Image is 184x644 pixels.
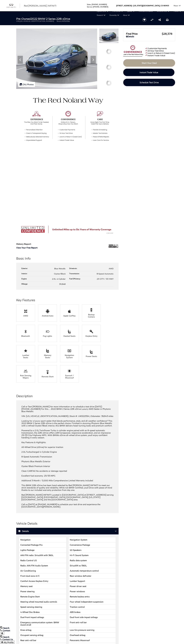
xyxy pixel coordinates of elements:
li: Radio data system [68,558,116,563]
div: Remote Start [41,375,54,378]
div: Memory Seats [41,354,54,359]
a: [PHONE_NUMBER] [93,6,108,8]
span: Contact Us [2,638,13,641]
div: Call or Text [PERSON_NAME] for more information or to schedule a test drive [DATE]: [PHONE_NUMBER... [21,405,114,508]
li: Memory seat [19,584,66,589]
li: Power driver seat [68,584,116,589]
a: Print this Pre-Owned 2022 BMW 2 Series 228i xDrive [166,18,169,21]
li: Remote Engine Start [19,594,66,599]
a: Ownership [107,13,121,17]
li: Front dual zone A/C [19,573,66,579]
button: Compare vehicle [150,18,154,22]
span: 2.0L 4-Cylinder [52,278,66,280]
a: Research [95,13,107,17]
span: : [92,6,93,8]
div: Mileage: [21,283,29,285]
span: Stock: [57,20,61,22]
li: Steering wheel mounted audio controls [19,599,66,604]
li: AM/FM radio: SiriusXM with 360L [19,553,66,558]
a: Unlimited Confidence [137,9,155,13]
div: Interior: [21,272,29,275]
img: Used 2022 Blue Metallic BMW 228i xDrive image 1 [16,28,97,89]
span: Blue Metallic [54,267,66,270]
strong: Pre-Owned [16,17,31,20]
span: AWD [109,267,114,270]
h1: 2022 BMW 2 Series 228i xDrive [16,17,138,20]
div: Fuel Efficiency: [69,278,82,280]
img: INFINITI [7,4,20,8]
span: Search [3,636,9,638]
span: 39,848 [59,283,66,285]
span: Oyster/Black [54,273,66,275]
li: Four wheel independent suspension [68,599,116,604]
div: Apple CarPlay [63,315,76,317]
div: Backup Camera [85,313,97,318]
h2: Vehicle Details [16,521,119,526]
a: Start Your Deal [123,59,175,67]
img: Used 2022 Blue Metallic BMW 228i xDrive image 1 [99,28,119,43]
div: Leather Seats [19,354,32,359]
h3: Details [18,530,115,532]
a: Specials [125,9,137,13]
a: Schedule Test Drive [123,79,175,86]
span: UIK52233A [61,20,70,22]
li: Front anti-roll bar [68,620,116,627]
button: Save vehicle [141,18,147,22]
a: Express Store [95,9,110,13]
a: Finance [172,9,183,13]
li: Radio Control US [19,558,66,563]
a: Share this Pre-Owned 2022 BMW 2 Series 228i xDrive [158,18,161,21]
h2: Basic Info [16,256,119,261]
div: Fog Lights [41,335,54,337]
li: Air Conditioning [19,568,66,573]
div: Heated Seats [63,335,76,337]
div: Engine: [21,278,28,280]
li: Lights Package [19,548,66,553]
li: Emergency communication system: BMW Assist eCall [19,620,66,627]
a: Pre-Owned [110,9,125,13]
li: Hi-Fi Sound System [68,553,116,558]
a: [STREET_ADDRESS] • [US_STATE][GEOGRAPHIC_DATA], CO 80905 [116,5,169,7]
a: View Your Free Report [16,246,37,249]
div: Power Seats [85,355,97,357]
li: Radio: AM/FM Audio System [19,563,66,568]
div: Android Auto [41,315,54,317]
div: Keyless Entry [85,335,97,337]
li: Navigation System [68,537,116,542]
span: My Profile [4,641,14,644]
span: Final Price [126,32,162,35]
li: 10 Speakers [68,548,116,553]
span: VIN: [16,20,20,22]
div: Drivetrain: [69,267,78,270]
h2: History Report [16,243,37,245]
div: Transmission: [69,272,81,275]
h2: Key Features [16,298,119,302]
li: SiriusXM w/360L [68,563,116,568]
li: Navigation [19,537,66,542]
span: Schedule Test Drive [140,81,159,84]
a: Red [PERSON_NAME] INFINITI [24,4,57,7]
span: [US_VEHICLE_IDENTIFICATION_NUMBER] [20,20,54,22]
a: About [121,13,132,17]
span: Service [87,6,92,8]
a: Final Price $28,378 [126,32,172,35]
img: Unlimited miles up to six years of warranty coverage. [16,224,119,235]
span: Contact [3,629,10,632]
a: infiniti [7,4,20,8]
span: 8-Speed Automatic [97,273,114,275]
span: Search [3,627,9,629]
span: 23 CITY / 33 HWY [97,278,114,280]
span: $28,378 [162,32,172,35]
li: Speed-sensing steering [19,604,66,610]
a: Details [126,35,172,38]
li: Automatic temperature control [68,568,116,573]
div: AWD [19,315,32,317]
li: Convenience Package [68,542,116,548]
li: Lumbar Support [68,579,116,584]
a: [PHONE_NUMBER] [92,3,107,5]
span: : [91,3,91,5]
span: Sales [87,3,91,5]
li: Remote keyless entry [68,594,116,599]
li: Power windows [68,589,116,594]
nav: Main Navigation [3,9,184,17]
